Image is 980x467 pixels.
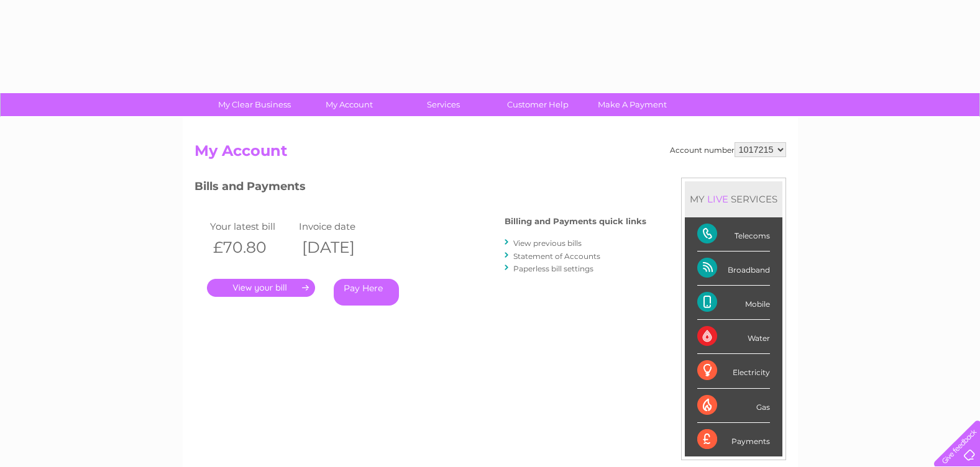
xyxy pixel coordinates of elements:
[298,93,400,116] a: My Account
[207,218,296,235] td: Your latest bill
[697,389,770,423] div: Gas
[697,217,770,252] div: Telecoms
[296,235,385,260] th: [DATE]
[296,218,385,235] td: Invoice date
[207,279,315,297] a: .
[697,423,770,456] div: Payments
[697,252,770,286] div: Broadband
[203,93,306,116] a: My Clear Business
[207,235,296,260] th: £70.80
[195,178,646,199] h3: Bills and Payments
[334,279,399,306] a: Pay Here
[487,93,589,116] a: Customer Help
[513,238,582,248] a: View previous bills
[685,181,782,217] div: MY SERVICES
[392,93,495,116] a: Services
[697,286,770,320] div: Mobile
[581,93,684,116] a: Make A Payment
[505,217,646,226] h4: Billing and Payments quick links
[697,354,770,388] div: Electricity
[513,252,600,261] a: Statement of Accounts
[670,142,786,157] div: Account number
[705,193,731,205] div: LIVE
[195,142,786,166] h2: My Account
[697,320,770,354] div: Water
[513,264,593,273] a: Paperless bill settings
